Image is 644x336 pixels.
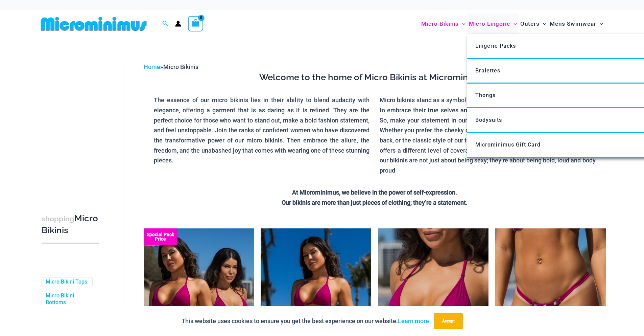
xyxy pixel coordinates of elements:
[596,15,603,32] span: Menu Toggle
[520,15,540,32] span: Outers
[467,14,519,34] a: Micro LingerieMenu ToggleMenu Toggle
[144,63,160,70] a: Home
[188,16,204,31] a: View Shopping Cart, empty
[292,189,457,196] strong: At Microminimus, we believe in the power of self-expression.
[475,117,502,123] span: Bodysuits
[182,316,429,326] p: This website uses cookies to ensure you get the best experience on our website.
[42,215,74,223] span: shopping
[149,72,601,83] h3: Welcome to the home of Micro Bikinis at Microminimus.
[46,292,92,307] a: Micro Bikini Bottoms
[420,14,467,34] a: Micro BikinisMenu ToggleMenu Toggle
[421,15,459,32] span: Micro Bikinis
[475,43,516,49] span: Lingerie Packs
[469,15,510,32] span: Micro Lingerie
[144,232,177,241] b: Special Pack Price
[398,317,429,324] a: Learn more
[46,278,87,286] a: Micro Bikini Tops
[510,15,517,32] span: Menu Toggle
[434,313,463,329] button: Accept
[475,141,541,148] span: Microminimus Gift Card
[175,21,181,27] a: Account icon link
[475,92,496,98] span: Thongs
[419,13,606,35] nav: Site Navigation
[548,14,605,34] a: Mens SwimwearMenu ToggleMenu Toggle
[380,95,596,176] p: Micro bikinis stand as a symbol of empowerment, tailored for women who dare to embrace their true...
[144,63,198,70] span: »
[459,15,466,32] span: Menu Toggle
[163,63,198,70] span: Micro Bikinis
[42,57,102,192] iframe: TrustedSite Certified
[282,199,468,206] strong: Our bikinis are more than just pieces of clothing; they’re a statement.
[475,67,500,74] span: Bralettes
[38,16,149,31] img: MM SHOP LOGO FLAT
[550,15,596,32] span: Mens Swimwear
[519,14,548,34] a: OutersMenu ToggleMenu Toggle
[154,95,370,165] p: The essence of our micro bikinis lies in their ability to blend audacity with elegance, offering ...
[162,20,168,28] a: Search icon link
[540,15,546,32] span: Menu Toggle
[42,213,99,236] h3: Micro Bikinis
